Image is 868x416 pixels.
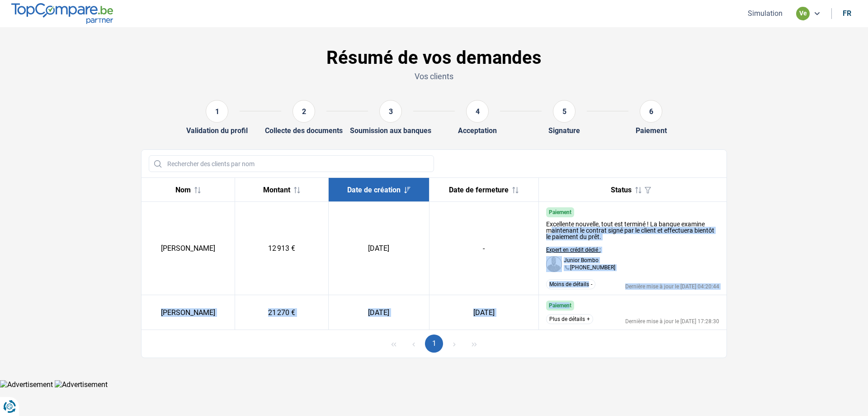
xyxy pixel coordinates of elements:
td: [PERSON_NAME] [142,202,235,295]
button: Next Page [445,335,463,353]
div: Signature [548,126,580,135]
div: Validation du profil [186,126,248,135]
button: First Page [385,335,403,353]
button: Page 1 [425,335,443,353]
h1: Résumé de vos demandes [141,47,727,69]
div: 4 [466,100,489,123]
p: Vos clients [141,71,727,82]
button: Previous Page [405,335,423,353]
div: Excellente nouvelle, tout est terminé ! La banque examine maintenant le contrat signé par le clie... [546,221,720,240]
img: Advertisement [55,380,108,389]
span: Date de création [347,186,401,194]
img: TopCompare.be [11,3,113,24]
img: Junior Bombo [546,256,562,272]
td: 12 913 € [235,202,329,295]
td: 21 270 € [235,295,329,330]
td: [DATE] [429,295,538,330]
div: fr [843,9,851,18]
p: Expert en crédit dédié : [546,247,615,253]
div: Acceptation [458,126,497,135]
button: Simulation [745,9,785,18]
div: Dernière mise à jour le [DATE] 17:28:30 [625,319,719,324]
span: Status [611,186,632,194]
button: Moins de détails [546,279,595,289]
span: Date de fermeture [449,186,509,194]
td: [DATE] [328,202,429,295]
div: Paiement [636,126,667,135]
span: Paiement [549,302,571,309]
td: [PERSON_NAME] [142,295,235,330]
div: Collecte des documents [265,126,343,135]
div: ve [796,7,810,20]
div: Dernière mise à jour le [DATE] 04:20:44 [625,284,719,289]
div: 2 [292,100,315,123]
img: +3228860076 [564,265,570,271]
button: Last Page [465,335,483,353]
div: 6 [640,100,662,123]
span: Nom [175,186,191,194]
div: Soumission aux banques [350,126,431,135]
input: Rechercher des clients par nom [149,155,434,172]
div: 3 [379,100,402,123]
p: [PHONE_NUMBER] [564,265,615,271]
td: [DATE] [328,295,429,330]
td: - [429,202,538,295]
span: Montant [263,186,290,194]
div: 5 [553,100,576,123]
span: Paiement [549,209,571,215]
p: Junior Bombo [564,258,599,263]
button: Plus de détails [546,314,593,324]
div: 1 [206,100,228,123]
